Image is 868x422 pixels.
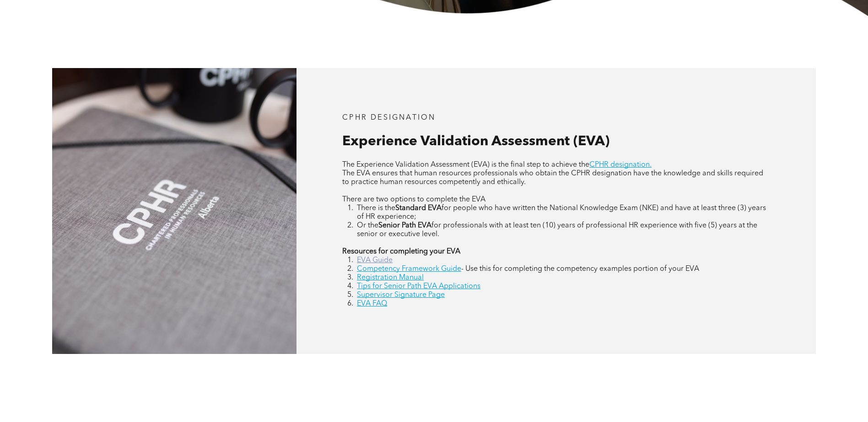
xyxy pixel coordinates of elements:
[357,283,480,290] a: Tips for Senior Path EVA Applications
[342,170,763,186] span: The EVA ensures that human resources professionals who obtain the CPHR designation have the knowl...
[357,222,378,229] span: Or the
[461,265,699,273] span: - Use this for completing the competency examples portion of your EVA
[357,205,766,221] span: for people who have written the National Knowledge Exam (NKE) and have at least three (3) years o...
[357,222,757,238] span: for professionals with at least ten (10) years of professional HR experience with five (5) years ...
[342,161,589,169] span: The Experience Validation Assessment (EVA) is the final step to achieve the
[342,114,436,121] span: CPHR DESIGNATION
[357,265,461,273] a: Competency Framework Guide
[378,222,431,229] strong: Senior Path EVA
[357,257,393,264] a: EVA Guide
[357,205,395,212] span: There is the
[589,161,652,169] a: CPHR designation.
[357,300,387,307] a: EVA FAQ
[342,248,460,255] strong: Resources for completing your EVA
[342,135,609,148] span: Experience Validation Assessment (EVA)
[357,291,445,299] a: Supervisor Signature Page
[357,274,424,281] a: Registration Manual
[395,205,442,212] strong: Standard EVA
[342,196,485,203] span: There are two options to complete the EVA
